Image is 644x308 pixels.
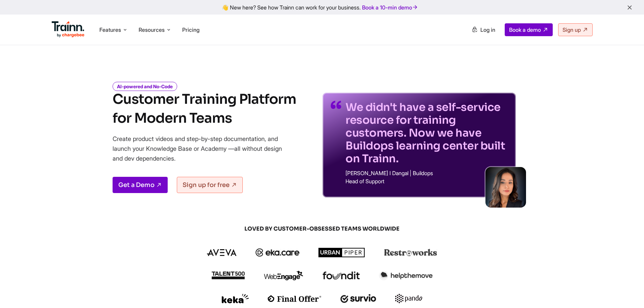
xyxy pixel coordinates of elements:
a: Book a demo [505,23,553,36]
img: pando logo [395,294,422,303]
img: quotes-purple.41a7099.svg [331,101,341,109]
a: Pricing [182,26,199,33]
span: Features [99,26,121,33]
img: urbanpiper logo [318,248,365,257]
span: Sign up [563,26,581,33]
img: restroworks logo [384,249,437,256]
img: finaloffer logo [268,295,321,302]
span: Book a demo [509,26,541,33]
p: Create product videos and step-by-step documentation, and launch your Knowledge Base or Academy —... [113,134,292,163]
a: Sign up [558,23,593,36]
img: aveva logo [207,249,237,256]
a: Log in [468,24,499,36]
img: ekacare logo [256,248,300,257]
img: webengage logo [264,271,303,280]
img: helpthemove logo [379,271,433,280]
i: AI-powered and No-Code [113,82,177,91]
img: keka logo [222,294,249,303]
span: Resources [139,26,165,33]
a: Sign up for free [177,177,243,193]
span: LOVED BY CUSTOMER-OBSESSED TEAMS WORLDWIDE [160,225,484,233]
a: Get a Demo [113,177,168,193]
img: Trainn Logo [52,21,85,38]
img: foundit logo [322,271,360,280]
a: Book a 10-min demo [361,3,420,12]
img: talent500 logo [211,271,245,280]
p: We didn't have a self-service resource for training customers. Now we have Buildops learning cent... [345,101,508,165]
img: survio logo [340,294,377,303]
h1: Customer Training Platform for Modern Teams [113,90,296,128]
p: [PERSON_NAME] I Dangal | Buildops [345,170,508,176]
img: sabina-buildops.d2e8138.png [485,167,526,208]
div: 👋 New here? See how Trainn can work for your business. [4,4,640,10]
p: Head of Support [345,179,508,184]
span: Log in [480,26,495,33]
